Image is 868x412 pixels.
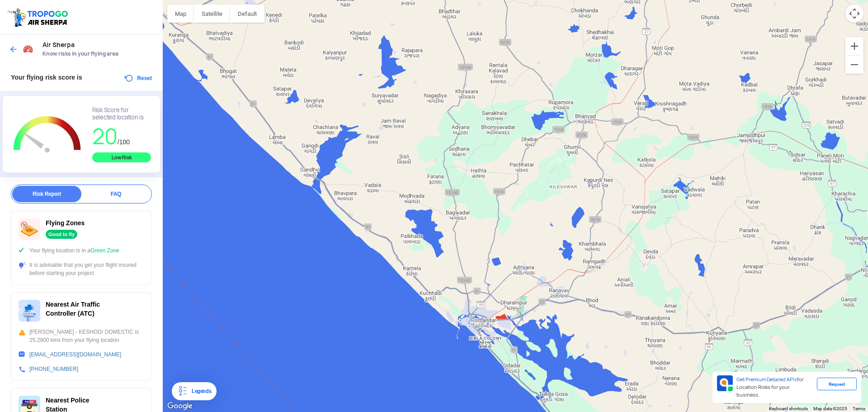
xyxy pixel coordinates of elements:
[9,107,85,163] g: Chart
[19,328,144,344] div: [PERSON_NAME] - KESHOD/ DOMESTIC is 25.2900 kms from your flying location
[717,375,733,391] img: Premium APIs
[92,122,118,151] span: 20
[81,186,151,202] div: FAQ
[123,73,152,84] button: Reset
[19,218,40,240] img: ic_nofly.svg
[165,400,195,412] a: Open this area in Google Maps (opens a new window)
[177,386,188,397] img: Legends
[845,5,863,23] button: Map camera controls
[90,247,119,254] span: Green Zone
[29,366,78,372] a: [PHONE_NUMBER]
[11,74,82,81] span: Your flying risk score is
[845,37,863,55] button: Zoom in
[42,41,154,48] span: Air Sherpa
[853,406,865,411] a: Terms
[46,230,77,239] div: Good to fly
[92,152,151,162] div: Low Risk
[845,56,863,74] button: Zoom out
[165,400,195,412] img: Google
[118,138,130,146] span: /100
[19,246,144,255] div: Your flying location is in a
[7,7,71,28] img: ic_tgdronemaps.svg
[167,5,194,23] button: Show street map
[12,186,81,202] div: Risk Report
[23,43,33,54] img: Risk Scores
[19,300,40,322] img: ic_atc.svg
[194,5,230,23] button: Show satellite imagery
[9,45,18,54] img: ic_arrow_back_blue.svg
[46,301,100,317] span: Nearest Air Traffic Controller (ATC)
[769,406,808,412] button: Keyboard shortcuts
[733,375,817,399] div: for Location Risks for your business.
[29,351,121,358] a: [EMAIL_ADDRESS][DOMAIN_NAME]
[19,261,144,277] div: It is advisable that you get your flight insured before starting your project
[736,376,797,383] span: Get Premium Detailed APIs
[42,50,154,57] span: Know risks in your flying area
[817,378,857,390] div: Request
[813,406,847,411] span: Map data ©2025
[188,386,211,397] div: Legends
[46,219,85,227] span: Flying Zones
[92,107,151,121] div: Risk Score for selected location is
